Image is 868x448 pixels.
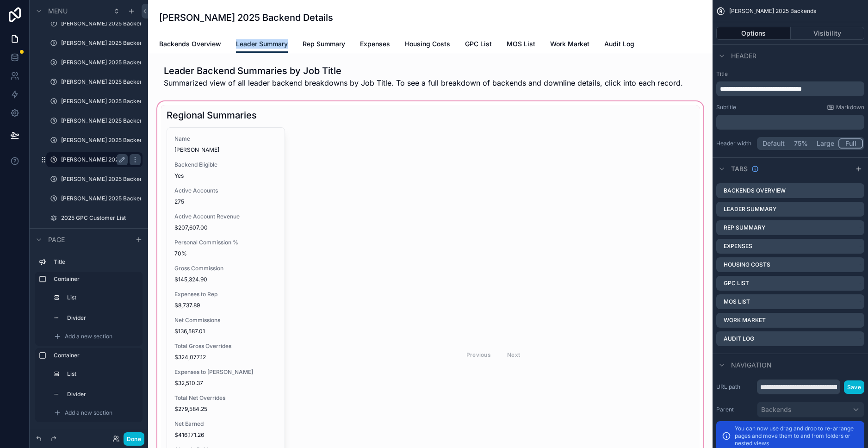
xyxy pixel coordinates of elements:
[604,36,634,54] a: Audit Log
[61,39,141,47] label: [PERSON_NAME] 2025 Backends
[236,36,288,53] a: Leader Summary
[48,235,65,244] span: Page
[716,140,753,147] label: Header width
[716,70,864,78] label: Title
[789,138,812,149] button: 75%
[159,36,221,54] a: Backends Overview
[61,59,141,66] label: [PERSON_NAME] 2025 Backends
[716,406,753,413] label: Parent
[507,39,535,49] span: MOS List
[731,51,756,61] span: Header
[731,164,748,174] span: Tabs
[54,258,139,266] label: Title
[844,380,864,394] button: Save
[724,261,770,268] label: Housing Costs
[604,39,634,49] span: Audit Log
[465,39,492,49] span: GPC List
[716,81,864,96] div: scrollable content
[724,187,786,194] label: Backends Overview
[735,425,859,447] p: You can now use drag and drop to re-arrange pages and move them to and from folders or nested views
[30,250,148,429] div: scrollable content
[61,117,141,124] label: [PERSON_NAME] 2025 Backends
[61,214,141,222] label: 2025 GPC Customer List
[159,11,333,24] h1: [PERSON_NAME] 2025 Backend Details
[724,243,752,250] label: Expenses
[507,36,535,54] a: MOS List
[61,20,141,27] label: [PERSON_NAME] 2025 Backends Summary
[724,280,749,287] label: GPC List
[54,275,139,283] label: Container
[838,138,863,149] button: Full
[465,36,492,54] a: GPC List
[827,104,864,111] a: Markdown
[716,383,753,391] label: URL path
[65,409,112,417] span: Add a new section
[65,333,112,340] span: Add a new section
[61,156,128,163] label: [PERSON_NAME] 2025 Backends
[61,195,141,202] label: [PERSON_NAME] 2025 Backend
[54,352,139,359] label: Container
[836,104,864,111] span: Markdown
[360,39,390,49] span: Expenses
[716,27,791,40] button: Options
[724,298,750,305] label: MOS List
[303,36,345,54] a: Rep Summary
[124,432,144,446] button: Done
[716,115,864,130] div: scrollable content
[758,138,789,149] button: Default
[724,205,776,213] label: Leader Summary
[405,39,450,49] span: Housing Costs
[812,138,838,149] button: Large
[61,78,141,86] label: [PERSON_NAME] 2025 Backends
[67,370,137,378] label: List
[61,175,141,183] label: [PERSON_NAME] 2025 Backends
[550,39,589,49] span: Work Market
[61,137,141,144] label: [PERSON_NAME] 2025 Backends
[48,6,68,16] span: Menu
[791,27,865,40] button: Visibility
[716,104,736,111] label: Subtitle
[67,314,137,322] label: Divider
[67,391,137,398] label: Divider
[303,39,345,49] span: Rep Summary
[67,294,137,301] label: List
[724,335,754,342] label: Audit Log
[360,36,390,54] a: Expenses
[61,98,141,105] label: [PERSON_NAME] 2025 Backends
[724,317,766,324] label: Work Market
[405,36,450,54] a: Housing Costs
[729,7,816,15] span: [PERSON_NAME] 2025 Backends
[550,36,589,54] a: Work Market
[159,39,221,49] span: Backends Overview
[757,402,864,417] button: Backends
[761,405,791,414] span: Backends
[236,39,288,49] span: Leader Summary
[724,224,765,231] label: Rep Summary
[731,361,772,370] span: Navigation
